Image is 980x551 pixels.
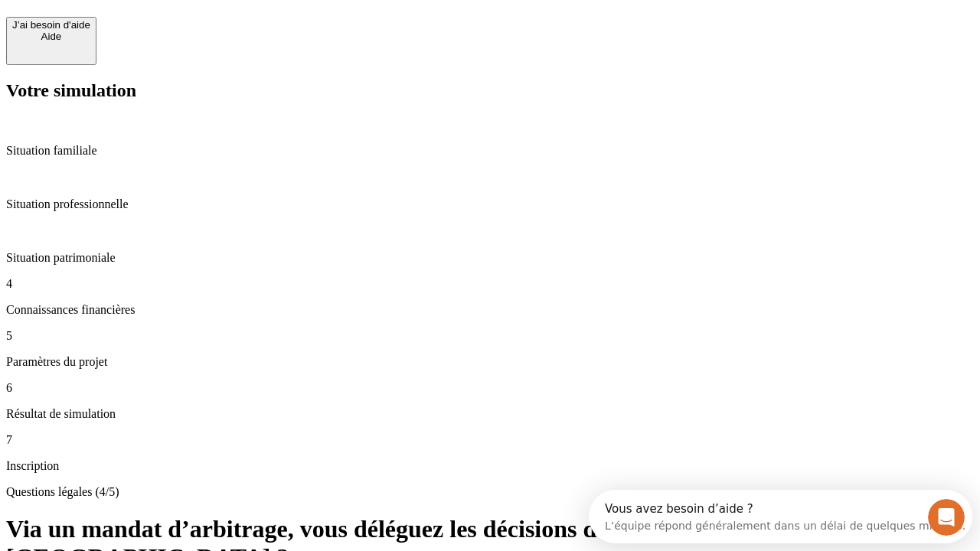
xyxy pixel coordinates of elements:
p: 4 [6,277,974,291]
div: L’équipe répond généralement dans un délai de quelques minutes. [16,25,377,41]
p: Connaissances financières [6,303,974,317]
div: J’ai besoin d'aide [12,19,90,31]
p: Paramètres du projet [6,355,974,369]
p: Situation patrimoniale [6,251,974,265]
button: J’ai besoin d'aideAide [6,17,96,65]
p: 5 [6,329,974,343]
p: Questions légales (4/5) [6,485,974,499]
iframe: Intercom live chat [928,499,965,536]
div: Vous avez besoin d’aide ? [16,13,377,25]
iframe: Intercom live chat discovery launcher [589,490,972,543]
div: Aide [12,31,90,42]
p: Résultat de simulation [6,407,974,421]
p: 6 [6,381,974,395]
div: Ouvrir le Messenger Intercom [6,6,422,48]
h2: Votre simulation [6,80,974,101]
p: 7 [6,433,974,447]
p: Situation familiale [6,144,974,158]
p: Inscription [6,459,974,473]
p: Situation professionnelle [6,197,974,211]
